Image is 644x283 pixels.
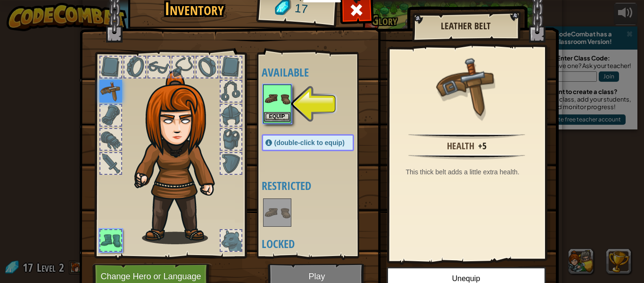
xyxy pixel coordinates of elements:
[264,86,290,112] img: portrait.png
[408,133,525,139] img: hr.png
[436,55,497,117] img: portrait.png
[406,167,533,177] div: This thick belt adds a little extra health.
[264,199,290,226] img: portrait.png
[262,66,373,78] h4: Available
[421,21,510,31] h2: Leather Belt
[478,139,487,153] div: +5
[262,238,373,250] h4: Locked
[447,139,474,153] div: Health
[264,112,290,122] button: Equip
[262,180,373,192] h4: Restricted
[274,139,345,146] span: (double-click to equip)
[408,154,525,160] img: hr.png
[130,70,231,244] img: hair_f2.png
[99,80,122,103] img: portrait.png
